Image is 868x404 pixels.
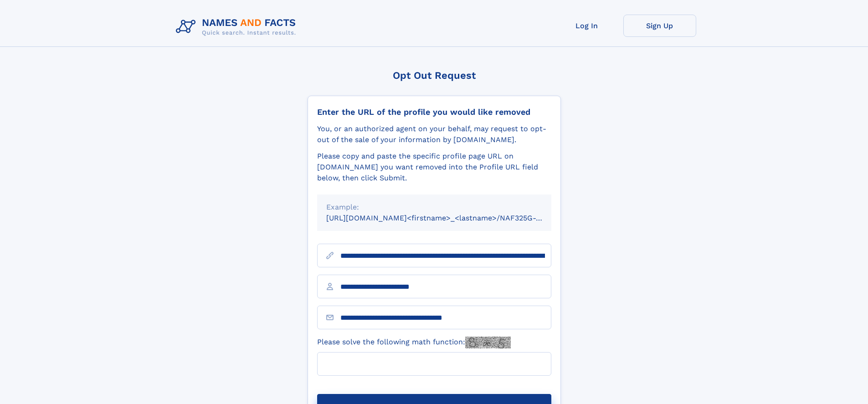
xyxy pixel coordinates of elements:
div: Enter the URL of the profile you would like removed [317,107,551,117]
a: Log In [550,15,623,37]
a: Sign Up [623,15,696,37]
div: Example: [326,202,542,213]
label: Please solve the following math function: [317,337,511,348]
div: Please copy and paste the specific profile page URL on [DOMAIN_NAME] you want removed into the Pr... [317,151,551,184]
img: Logo Names and Facts [172,15,303,39]
div: You, or an authorized agent on your behalf, may request to opt-out of the sale of your informatio... [317,123,551,145]
small: [URL][DOMAIN_NAME]<firstname>_<lastname>/NAF325G-xxxxxxxx [326,214,569,222]
div: Opt Out Request [308,70,561,81]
